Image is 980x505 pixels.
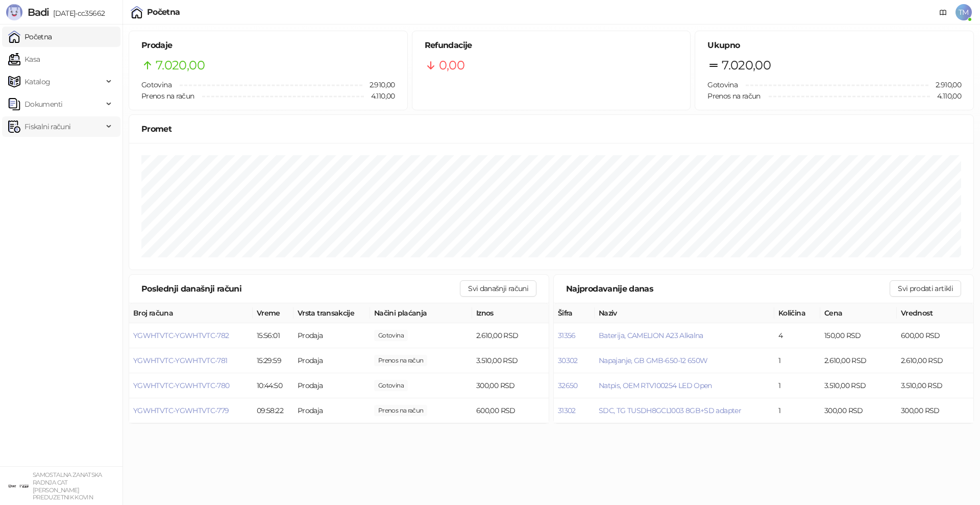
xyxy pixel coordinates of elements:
span: 4.110,00 [364,90,395,102]
button: YGWHTVTC-YGWHTVTC-780 [133,381,230,390]
td: 2.610,00 RSD [472,323,549,348]
span: 7.020,00 [722,56,771,75]
td: 3.510,00 RSD [820,373,897,398]
h5: Prodaje [141,39,395,52]
span: Fiskalni računi [24,116,70,137]
span: Dokumenti [24,94,62,114]
button: 31356 [558,331,576,340]
button: 30302 [558,356,578,365]
span: Katalog [24,71,51,92]
td: Prodaja [293,398,370,423]
td: Prodaja [293,323,370,348]
td: 09:58:22 [253,398,293,423]
button: Natpis, OEM RTV100254 LED Open [599,381,712,390]
span: 600,00 [374,405,427,416]
a: Dokumentacija [935,4,951,20]
td: 15:56:01 [253,323,293,348]
span: 0,00 [439,56,464,75]
div: Poslednji današnji računi [141,282,460,295]
td: 3.510,00 RSD [897,373,973,398]
td: 300,00 RSD [472,373,549,398]
h5: Refundacije [425,39,678,52]
button: YGWHTVTC-YGWHTVTC-781 [133,356,228,365]
span: 3.510,00 [374,355,427,366]
td: 1 [774,398,820,423]
span: Gotovina [707,80,738,89]
td: 300,00 RSD [820,398,897,423]
span: 7.020,00 [156,56,205,75]
span: TM [955,4,972,20]
div: Promet [141,123,961,135]
td: 1 [774,348,820,373]
td: 600,00 RSD [472,398,549,423]
button: 31302 [558,406,576,415]
span: Prenos na račun [141,91,194,101]
td: 1 [774,373,820,398]
th: Načini plaćanja [370,303,472,323]
th: Šifra [554,303,595,323]
th: Vrsta transakcije [293,303,370,323]
th: Cena [820,303,897,323]
td: Prodaja [293,373,370,398]
a: Kasa [8,49,40,69]
td: 600,00 RSD [897,323,973,348]
td: Prodaja [293,348,370,373]
th: Naziv [595,303,774,323]
span: 2.910,00 [362,79,395,90]
button: SDC, TG TUSDH8GCL1003 8GB+SD adapter [599,406,741,415]
td: 3.510,00 RSD [472,348,549,373]
div: Početna [147,8,180,16]
th: Vreme [253,303,293,323]
td: 15:29:59 [253,348,293,373]
td: 150,00 RSD [820,323,897,348]
td: 10:44:50 [253,373,293,398]
button: 32650 [558,381,578,390]
td: 300,00 RSD [897,398,973,423]
span: 4.110,00 [930,90,961,102]
div: Najprodavanije danas [566,282,890,295]
h5: Ukupno [707,39,961,52]
button: Baterija, CAMELION A23 Alkalna [599,331,703,340]
td: 2.610,00 RSD [897,348,973,373]
small: SAMOSTALNA ZANATSKA RADNJA CAT [PERSON_NAME] PREDUZETNIK KOVIN [33,471,102,501]
th: Broj računa [129,303,253,323]
span: 2.910,00 [928,79,961,90]
img: Logo [6,4,22,20]
span: Prenos na račun [707,91,760,101]
td: 2.610,00 RSD [820,348,897,373]
button: Svi prodati artikli [890,280,961,297]
span: 300,00 [374,380,408,391]
button: YGWHTVTC-YGWHTVTC-782 [133,331,229,340]
span: Gotovina [141,80,171,89]
a: Početna [8,27,52,47]
span: 3.010,00 [374,330,408,341]
th: Količina [774,303,820,323]
button: Napajanje, GB GMB-650-12 650W [599,356,707,365]
button: Svi današnji računi [460,280,536,297]
th: Iznos [472,303,549,323]
td: 4 [774,323,820,348]
span: [DATE]-cc35662 [49,9,105,18]
button: YGWHTVTC-YGWHTVTC-779 [133,406,229,415]
span: Badi [28,6,49,18]
img: 64x64-companyLogo-ae27db6e-dfce-48a1-b68e-83471bd1bffd.png [8,476,29,496]
th: Vrednost [897,303,973,323]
